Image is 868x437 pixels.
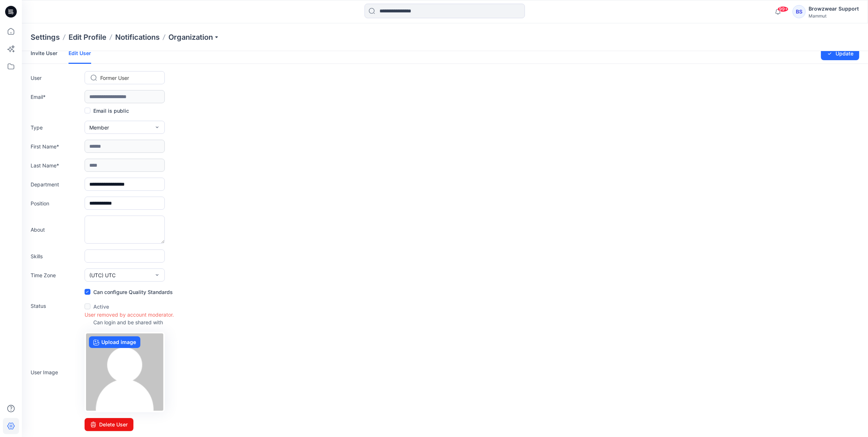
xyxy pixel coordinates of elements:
button: Member [85,121,165,134]
label: Email is public [85,106,129,115]
img: no-profile.png [86,333,163,411]
span: (UTC) UTC [89,271,116,279]
a: Notifications [115,32,160,42]
label: Last Name [31,162,82,169]
div: BS [793,5,806,18]
button: Delete User [85,418,133,431]
label: Status [31,302,82,310]
a: Edit User [69,44,91,64]
label: Can configure Quality Standards [85,287,173,296]
label: About [31,226,82,233]
div: Browzwear Support [809,4,859,13]
label: Position [31,200,82,207]
p: Settings [31,32,60,42]
button: Update [821,47,859,60]
label: User [31,74,82,82]
div: Active [85,302,174,311]
span: Member [89,124,109,131]
label: Active [85,302,109,311]
div: User removed by account moderator. [85,311,174,318]
label: Type [31,124,82,131]
label: Skills [31,252,82,260]
label: User Image [31,368,82,376]
button: (UTC) UTC [85,268,165,282]
div: Mammut [809,13,859,19]
label: Time Zone [31,271,82,279]
label: Department [31,181,82,188]
label: Upload image [89,336,140,348]
a: Edit Profile [69,32,106,42]
span: 99+ [778,6,789,12]
a: Invite User [31,44,58,63]
p: Can login and be shared with [93,318,174,326]
label: Email [31,93,82,101]
label: First Name [31,143,82,150]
